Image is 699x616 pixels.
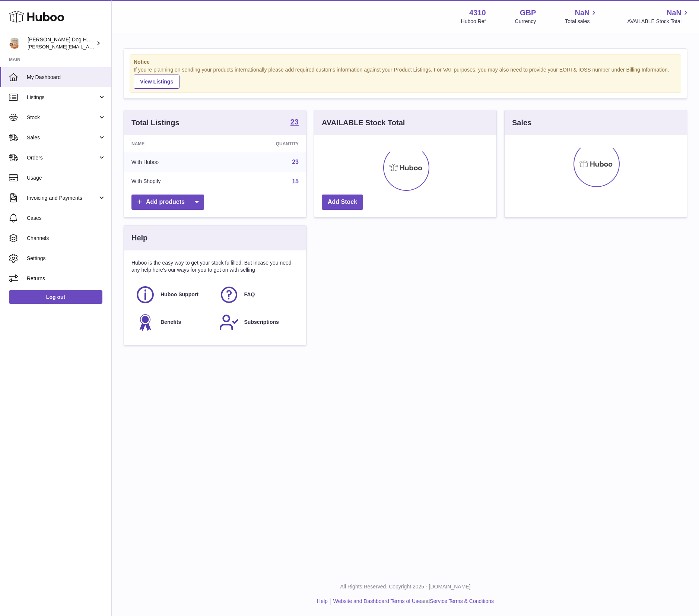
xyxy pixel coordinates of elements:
span: Usage [27,174,106,181]
span: Benefits [161,319,181,326]
a: NaN Total sales [565,8,598,25]
strong: 4310 [469,8,486,18]
span: NaN [575,8,590,18]
div: [PERSON_NAME] Dog House [28,36,95,50]
th: Name [124,135,222,152]
span: Cases [27,215,106,222]
strong: Notice [134,59,677,66]
a: Add products [131,195,204,210]
a: Service Terms & Conditions [430,598,494,604]
p: Huboo is the easy way to get your stock fulfilled. But incase you need any help here's our ways f... [131,259,299,274]
p: All Rights Reserved. Copyright 2025 - [DOMAIN_NAME] [118,583,693,590]
span: Channels [27,235,106,242]
h3: Help [131,233,147,243]
span: My Dashboard [27,74,106,81]
td: With Shopify [124,172,222,191]
a: 23 [290,118,299,127]
a: Log out [9,290,102,304]
a: FAQ [219,285,295,305]
li: and [331,598,494,605]
a: Subscriptions [219,312,295,332]
strong: 23 [290,118,299,126]
span: Listings [27,94,98,101]
a: Website and Dashboard Terms of Use [333,598,421,604]
img: toby@hackneydoghouse.com [9,38,20,49]
div: Huboo Ref [461,18,486,25]
span: Stock [27,114,98,121]
a: NaN AVAILABLE Stock Total [627,8,690,25]
strong: GBP [520,8,536,18]
span: Subscriptions [244,319,279,326]
a: Benefits [135,312,212,332]
span: Returns [27,275,106,282]
div: Currency [515,18,536,25]
a: 15 [292,178,299,184]
h3: Total Listings [131,118,179,128]
a: Help [317,598,328,604]
span: Huboo Support [161,291,198,298]
span: Sales [27,134,98,141]
a: 23 [292,159,299,165]
a: Huboo Support [135,285,212,305]
span: NaN [667,8,681,18]
div: If you're planning on sending your products internationally please add required customs informati... [134,66,677,89]
h3: Sales [512,118,531,128]
a: Add Stock [322,195,363,210]
td: With Huboo [124,152,222,172]
span: FAQ [244,291,255,298]
h3: AVAILABLE Stock Total [322,118,405,128]
span: Orders [27,154,98,161]
span: Invoicing and Payments [27,195,98,202]
span: Total sales [565,18,598,25]
th: Quantity [222,135,306,152]
span: Settings [27,255,106,262]
a: View Listings [134,75,179,89]
span: [PERSON_NAME][EMAIL_ADDRESS][DOMAIN_NAME] [28,44,149,50]
span: AVAILABLE Stock Total [627,18,690,25]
